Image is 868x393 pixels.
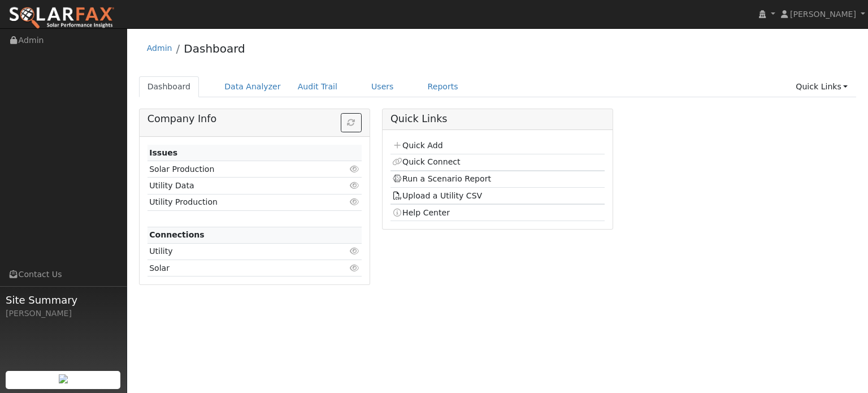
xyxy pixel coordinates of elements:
[6,292,121,308] span: Site Summary
[147,161,327,178] td: Solar Production
[184,42,245,55] a: Dashboard
[790,10,856,19] span: [PERSON_NAME]
[149,148,177,157] strong: Issues
[392,208,450,217] a: Help Center
[350,165,360,173] i: Click to view
[392,191,482,200] a: Upload a Utility CSV
[392,157,460,166] a: Quick Connect
[8,6,115,30] img: SolarFax
[216,76,289,97] a: Data Analyzer
[390,113,605,125] h5: Quick Links
[147,194,327,210] td: Utility Production
[6,308,121,319] div: [PERSON_NAME]
[350,182,360,189] i: Click to view
[139,76,199,97] a: Dashboard
[147,260,327,277] td: Solar
[350,264,360,272] i: Click to view
[350,198,360,206] i: Click to view
[147,113,362,125] h5: Company Info
[147,178,327,194] td: Utility Data
[787,76,856,97] a: Quick Links
[147,44,172,53] a: Admin
[59,374,68,383] img: retrieve
[392,174,491,183] a: Run a Scenario Report
[289,76,346,97] a: Audit Trail
[350,247,360,255] i: Click to view
[363,76,402,97] a: Users
[147,243,327,260] td: Utility
[149,230,205,239] strong: Connections
[419,76,467,97] a: Reports
[392,141,442,150] a: Quick Add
